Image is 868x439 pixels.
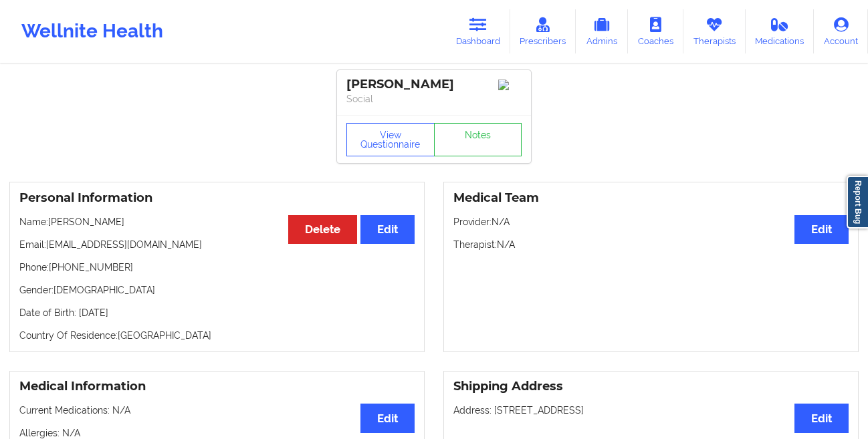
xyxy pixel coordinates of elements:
a: Coaches [628,9,683,53]
a: Dashboard [446,9,510,53]
h3: Personal Information [19,190,415,206]
h3: Shipping Address [453,379,849,394]
p: Name: [PERSON_NAME] [19,215,415,229]
div: [PERSON_NAME] [346,77,522,92]
p: Email: [EMAIL_ADDRESS][DOMAIN_NAME] [19,238,415,251]
p: Date of Birth: [DATE] [19,306,415,319]
a: Prescribers [510,9,576,53]
button: Delete [288,215,357,244]
p: Current Medications: N/A [19,404,415,417]
h3: Medical Team [453,190,849,206]
p: Gender: [DEMOGRAPHIC_DATA] [19,283,415,297]
p: Social [346,92,522,106]
h3: Medical Information [19,379,415,394]
button: Edit [794,404,849,432]
a: Notes [434,123,522,156]
p: Country Of Residence: [GEOGRAPHIC_DATA] [19,329,415,342]
img: Image%2Fplaceholer-image.png [498,80,522,90]
a: Therapists [683,9,746,53]
button: Edit [360,215,415,244]
p: Phone: [PHONE_NUMBER] [19,261,415,274]
p: Address: [STREET_ADDRESS] [453,404,849,417]
button: View Questionnaire [346,123,435,156]
button: Edit [360,404,415,432]
p: Therapist: N/A [453,238,849,251]
a: Admins [576,9,628,53]
a: Report Bug [847,176,868,229]
button: Edit [794,215,849,244]
a: Account [814,9,868,53]
p: Provider: N/A [453,215,849,229]
a: Medications [746,9,815,53]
